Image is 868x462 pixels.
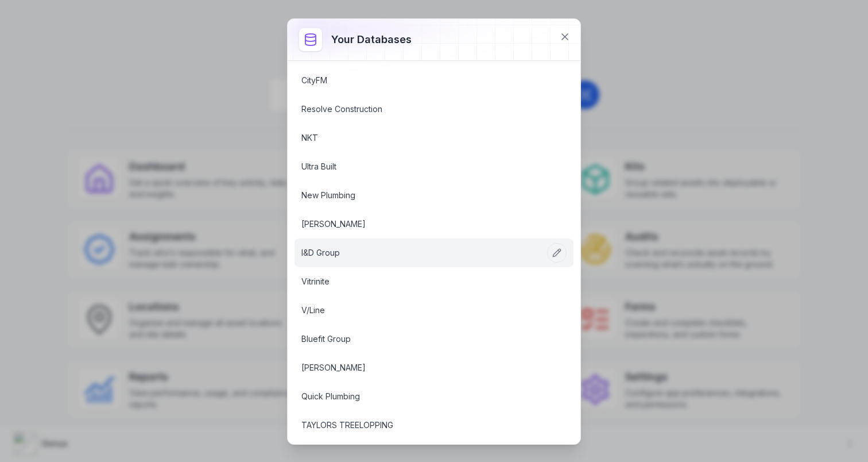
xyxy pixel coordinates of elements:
a: [PERSON_NAME] [301,218,539,230]
a: I&D Group [301,247,539,259]
a: NKT [301,132,539,144]
a: V/Line [301,305,539,316]
a: New Plumbing [301,190,539,201]
a: CityFM [301,75,539,86]
a: Resolve Construction [301,103,539,115]
a: TAYLORS TREELOPPING [301,419,539,431]
a: Vitrinite [301,276,539,287]
h3: Your databases [331,32,412,48]
a: Quick Plumbing [301,391,539,402]
a: Ultra Built [301,161,539,172]
a: Bluefit Group [301,333,539,345]
a: [PERSON_NAME] [301,362,539,374]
